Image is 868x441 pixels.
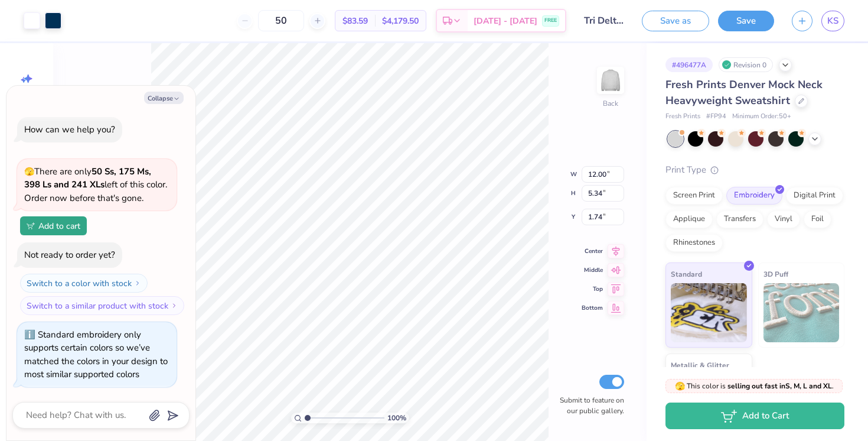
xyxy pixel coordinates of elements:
[767,210,800,228] div: Vinyl
[24,124,115,135] div: How can we help you?
[258,10,304,31] input: – –
[24,249,115,261] div: Not ready to order yet?
[665,163,844,177] div: Print Type
[171,302,178,309] img: Switch to a similar product with stock
[582,266,603,274] span: Middle
[804,210,831,228] div: Foil
[716,210,763,228] div: Transfers
[671,283,747,342] img: Standard
[553,395,624,416] label: Submit to feature on our public gallery.
[582,247,603,255] span: Center
[20,274,148,293] button: Switch to a color with stock
[474,15,537,27] span: [DATE] - [DATE]
[786,187,843,205] div: Digital Print
[387,413,406,423] span: 100 %
[642,11,709,31] button: Save as
[20,296,184,315] button: Switch to a similar product with stock
[727,381,832,391] strong: selling out fast in S, M, L and XL
[134,280,141,287] img: Switch to a color with stock
[763,283,840,342] img: 3D Puff
[603,98,618,109] div: Back
[706,112,726,122] span: # FP94
[24,329,168,381] div: Standard embroidery only supports certain colors so we’ve matched the colors in your design to mo...
[718,11,774,31] button: Save
[665,234,723,252] div: Rhinestones
[24,166,34,177] span: 🫣
[582,304,603,312] span: Bottom
[24,166,167,204] span: There are only left of this color. Order now before that's gone.
[20,216,87,235] button: Add to cart
[144,92,184,104] button: Collapse
[575,9,633,33] input: Untitled Design
[665,210,713,228] div: Applique
[675,381,685,392] span: 🫣
[544,17,557,25] span: FREE
[763,268,788,280] span: 3D Puff
[665,57,713,72] div: # 496477A
[827,14,838,28] span: KS
[671,268,702,280] span: Standard
[719,57,773,72] div: Revision 0
[821,11,844,31] a: KS
[665,187,723,205] div: Screen Print
[582,285,603,293] span: Top
[599,69,622,92] img: Back
[665,77,823,108] span: Fresh Prints Denver Mock Neck Heavyweight Sweatshirt
[382,15,419,27] span: $4,179.50
[342,15,368,27] span: $83.59
[27,222,35,229] img: Add to cart
[675,381,834,391] span: This color is .
[665,112,700,122] span: Fresh Prints
[665,403,844,429] button: Add to Cart
[726,187,782,205] div: Embroidery
[671,359,729,371] span: Metallic & Glitter
[732,112,791,122] span: Minimum Order: 50 +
